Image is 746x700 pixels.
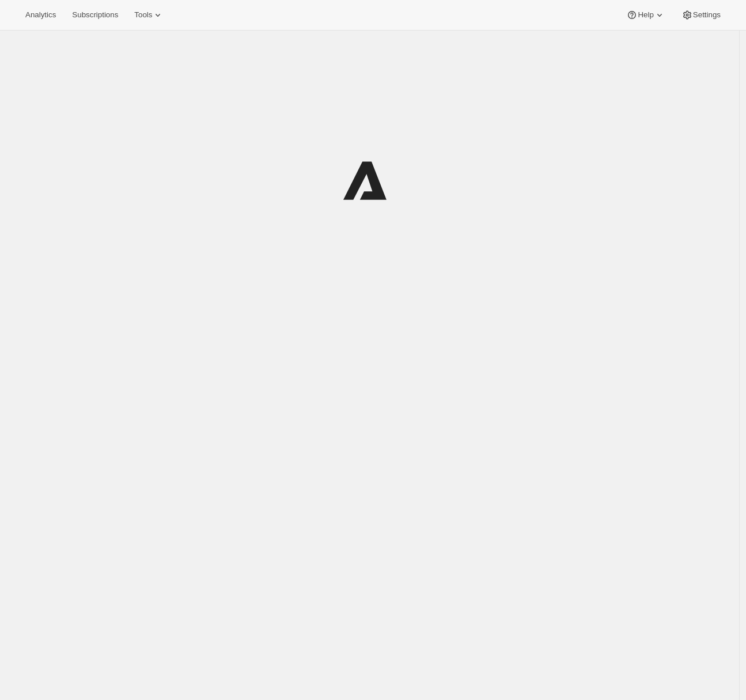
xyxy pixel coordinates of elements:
span: Help [638,10,653,20]
button: Subscriptions [65,7,125,23]
span: Tools [134,10,152,20]
button: Help [619,7,672,23]
span: Settings [693,10,721,20]
button: Analytics [18,7,63,23]
span: Analytics [25,10,56,20]
span: Subscriptions [72,10,118,20]
button: Tools [127,7,171,23]
button: Settings [675,7,728,23]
